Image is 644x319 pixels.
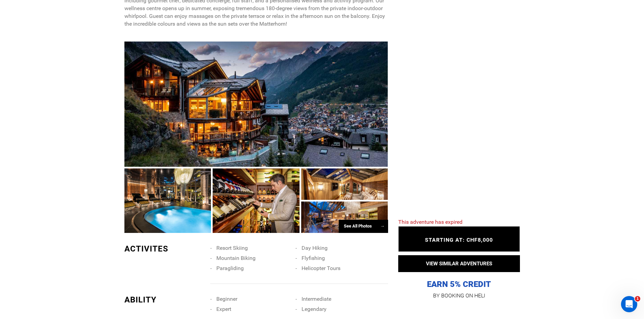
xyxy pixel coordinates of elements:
[124,294,206,305] div: ABILITY
[398,255,520,272] button: VIEW SIMILAR ADVENTURES
[339,220,388,233] div: See All Photos
[216,265,244,271] span: Paragliding
[635,296,640,301] span: 1
[302,296,331,302] span: Intermediate
[398,291,520,300] p: BY BOOKING ON HELI
[302,306,327,312] span: Legendary
[621,296,637,312] iframe: Intercom live chat
[216,296,237,302] span: Beginner
[216,306,231,312] span: Expert
[216,255,256,261] span: Mountain Biking
[398,219,462,225] span: This adventure has expired
[425,237,493,243] span: STARTING AT: CHF8,000
[302,255,325,261] span: Flyfishing
[216,245,248,251] span: Resort Skiing
[124,243,206,255] div: ACTIVITES
[302,265,340,271] span: Helicopter Tours
[302,245,328,251] span: Day Hiking
[380,223,385,229] span: →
